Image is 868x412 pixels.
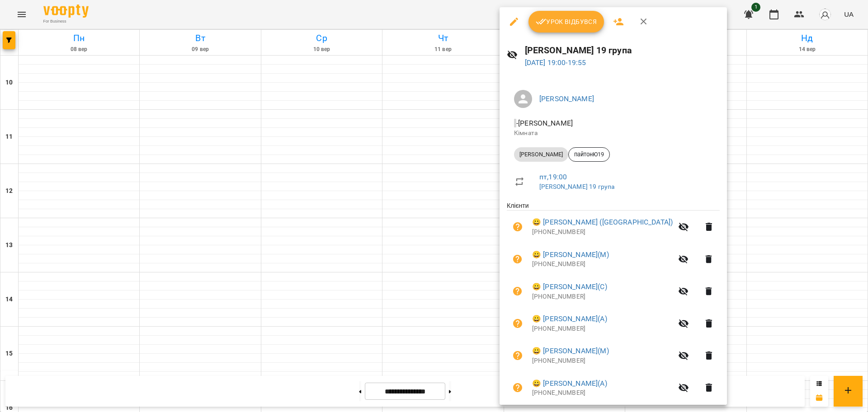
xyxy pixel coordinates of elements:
[507,216,528,238] button: Візит ще не сплачено. Додати оплату?
[532,346,609,356] a: 😀 [PERSON_NAME](М)
[507,377,528,398] button: Візит ще не сплачено. Додати оплату?
[514,119,575,127] span: - [PERSON_NAME]
[532,314,607,324] a: 😀 [PERSON_NAME](А)
[539,183,614,190] a: [PERSON_NAME] 19 група
[532,389,673,398] p: [PHONE_NUMBER]
[507,281,528,302] button: Візит ще не сплачено. Додати оплату?
[528,11,604,33] button: Урок відбувся
[532,228,673,237] p: [PHONE_NUMBER]
[539,94,594,103] a: [PERSON_NAME]
[532,249,609,260] a: 😀 [PERSON_NAME](М)
[525,43,720,57] h6: [PERSON_NAME] 19 група
[507,248,528,270] button: Візит ще не сплачено. Додати оплату?
[507,313,528,334] button: Візит ще не сплачено. Додати оплату?
[532,281,607,292] a: 😀 [PERSON_NAME](С)
[532,260,673,269] p: [PHONE_NUMBER]
[532,356,673,365] p: [PHONE_NUMBER]
[532,378,607,389] a: 😀 [PERSON_NAME](А)
[514,129,712,138] p: Кімната
[532,292,673,301] p: [PHONE_NUMBER]
[539,173,567,181] a: пт , 19:00
[536,16,597,27] span: Урок відбувся
[514,150,568,159] span: [PERSON_NAME]
[532,324,673,333] p: [PHONE_NUMBER]
[507,345,528,366] button: Візит ще не сплачено. Додати оплату?
[525,58,586,67] a: [DATE] 19:00-19:55
[568,147,610,162] div: пайтонЮ19
[532,217,673,228] a: 😀 [PERSON_NAME] ([GEOGRAPHIC_DATA])
[569,150,609,159] span: пайтонЮ19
